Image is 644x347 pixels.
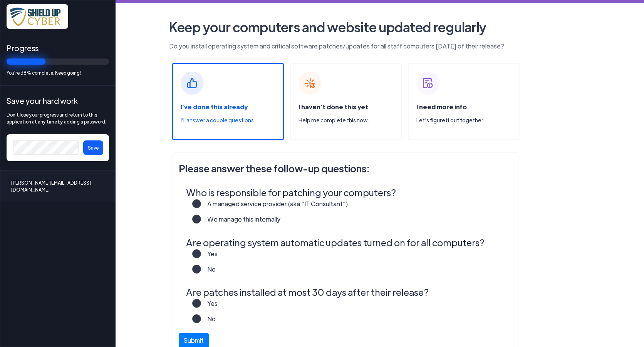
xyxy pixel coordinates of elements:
[7,42,109,54] span: Progress
[166,42,594,51] p: Do you install operating system and critical software patches/updates for all staff computers [DA...
[186,285,508,299] legend: Are patches installed at most 30 days after their release?
[7,95,109,107] span: Save your hard work
[179,159,512,178] h3: Please answer these follow-up questions:
[83,140,103,155] button: Save
[7,69,109,76] span: You're 38% complete. Keep going!
[299,72,322,95] img: shield-up-not-done.svg
[7,4,68,29] img: x7pemu0IxLxkcbZJZdzx2HwkaHwO9aaLS0XkQIJL.png
[416,116,519,124] p: Let's figure it out together.
[416,103,467,111] span: I need more info
[201,249,218,265] label: Yes
[11,180,104,192] span: [PERSON_NAME][EMAIL_ADDRESS][DOMAIN_NAME]
[186,235,508,249] legend: Are operating system automatic updates turned on for all computers?
[7,111,109,125] span: Don't lose your progress and return to this application at any time by adding a password.
[299,116,401,124] p: Help me complete this now.
[201,265,216,280] label: No
[201,215,280,230] label: We manage this internally
[181,116,283,124] p: I'll answer a couple questions.
[186,185,508,199] legend: Who is responsible for patching your computers?
[181,103,248,111] span: I've done this already
[201,314,216,330] label: No
[166,15,594,38] h2: Keep your computers and website updated regularly
[201,299,218,314] label: Yes
[299,103,368,111] span: I haven't done this yet
[201,199,348,215] label: A managed service provider (aka “IT Consultant”)
[181,72,204,95] img: shield-up-already-done.svg
[416,72,439,95] img: shield-up-cannot-complete.svg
